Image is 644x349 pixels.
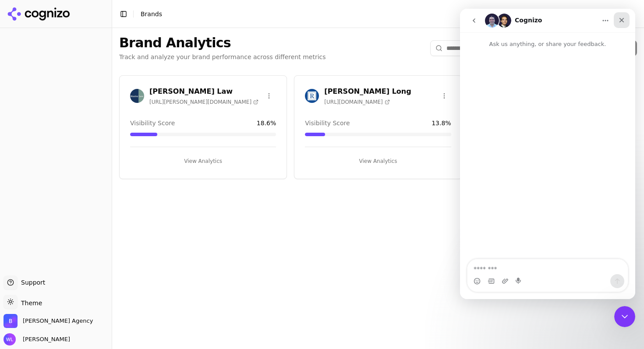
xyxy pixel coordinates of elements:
[4,333,70,345] button: Open user button
[614,306,635,327] iframe: Intercom live chat
[324,86,411,97] h3: [PERSON_NAME] Long
[19,335,70,343] span: [PERSON_NAME]
[460,9,635,299] iframe: Intercom live chat
[119,53,326,61] p: Track and analyze your brand performance across different metrics
[130,119,175,127] span: Visibility Score
[305,154,451,168] button: View Analytics
[149,86,258,97] h3: [PERSON_NAME] Law
[149,99,258,106] span: [URL][PERSON_NAME][DOMAIN_NAME]
[18,300,42,307] span: Theme
[324,99,389,106] span: [URL][DOMAIN_NAME]
[23,317,93,325] span: Bob Agency
[4,333,16,345] img: Wendy Lindars
[130,89,144,103] img: Munley Law
[4,314,93,328] button: Open organization switcher
[130,154,276,168] button: View Analytics
[141,10,619,18] nav: breadcrumb
[432,119,451,127] span: 13.8 %
[4,314,18,328] img: Bob Agency
[18,278,45,287] span: Support
[305,119,350,127] span: Visibility Score
[305,89,319,103] img: Regan Zambri Long
[257,119,276,127] span: 18.6 %
[141,11,162,18] span: Brands
[119,35,326,51] h1: Brand Analytics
